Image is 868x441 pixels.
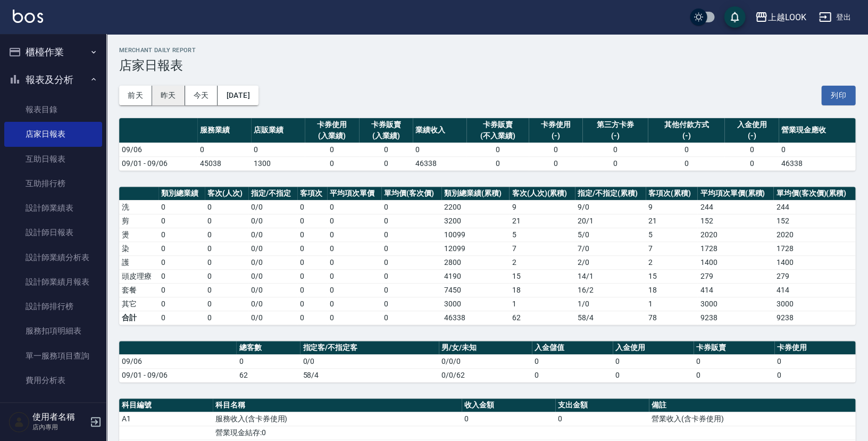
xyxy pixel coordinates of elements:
[575,214,646,228] td: 20 / 1
[305,156,358,170] td: 0
[119,200,158,214] td: 洗
[779,143,855,156] td: 0
[575,283,646,297] td: 16 / 2
[646,187,697,201] th: 客項次(累積)
[381,255,441,269] td: 0
[119,269,158,283] td: 頭皮理療
[327,228,381,242] td: 0
[381,269,441,283] td: 0
[509,228,574,242] td: 5
[4,397,102,425] button: 客戶管理
[297,228,327,242] td: 0
[300,341,438,355] th: 指定客/不指定客
[119,143,197,156] td: 09/06
[441,255,510,269] td: 2800
[119,118,855,171] table: a dense table
[119,354,236,368] td: 09/06
[119,255,158,269] td: 護
[158,228,205,242] td: 0
[236,368,300,382] td: 62
[724,156,778,170] td: 0
[575,311,646,324] td: 58/4
[509,242,574,255] td: 7
[4,319,102,343] a: 服務扣項明細表
[158,269,205,283] td: 0
[9,411,30,432] img: Person
[727,130,775,142] div: (-)
[648,156,724,170] td: 0
[4,270,102,294] a: 設計師業績月報表
[381,187,441,201] th: 單均價(客次價)
[297,214,327,228] td: 0
[509,214,574,228] td: 21
[205,269,248,283] td: 0
[509,187,574,201] th: 客次(人次)(累積)
[694,368,774,382] td: 0
[362,119,410,130] div: 卡券販賣
[441,214,510,228] td: 3200
[646,283,697,297] td: 18
[509,255,574,269] td: 2
[119,187,855,325] table: a dense table
[575,228,646,242] td: 5 / 0
[727,119,775,130] div: 入金使用
[531,130,580,142] div: (-)
[531,119,580,130] div: 卡券使用
[774,368,855,382] td: 0
[381,214,441,228] td: 0
[218,86,258,105] button: [DATE]
[773,214,855,228] td: 152
[509,283,574,297] td: 18
[532,368,613,382] td: 0
[646,200,697,214] td: 9
[779,156,855,170] td: 46338
[119,228,158,242] td: 燙
[197,118,251,143] th: 服務業績
[509,269,574,283] td: 15
[197,156,251,170] td: 45038
[697,297,773,311] td: 3000
[773,297,855,311] td: 3000
[724,143,778,156] td: 0
[821,86,855,105] button: 列印
[697,228,773,242] td: 2020
[300,354,438,368] td: 0/0
[248,214,297,228] td: 0 / 0
[205,200,248,214] td: 0
[213,398,462,412] th: 科目名稱
[646,297,697,311] td: 1
[613,368,694,382] td: 0
[119,86,152,105] button: 前天
[439,354,532,368] td: 0/0/0
[32,412,87,422] h5: 使用者名稱
[205,242,248,255] td: 0
[205,187,248,201] th: 客次(人次)
[205,311,248,324] td: 0
[585,119,645,130] div: 第三方卡券
[4,171,102,196] a: 互助排行榜
[4,196,102,220] a: 設計師業績表
[773,187,855,201] th: 單均價(客次價)(累積)
[413,156,466,170] td: 46338
[297,242,327,255] td: 0
[773,255,855,269] td: 1400
[381,228,441,242] td: 0
[413,143,466,156] td: 0
[158,283,205,297] td: 0
[297,255,327,269] td: 0
[327,255,381,269] td: 0
[613,354,694,368] td: 0
[4,38,102,66] button: 櫃檯作業
[251,156,305,170] td: 1300
[248,242,297,255] td: 0 / 0
[441,297,510,311] td: 3000
[248,187,297,201] th: 指定/不指定
[773,242,855,255] td: 1728
[814,7,855,27] button: 登出
[750,6,810,28] button: 上越LOOK
[119,311,158,324] td: 合計
[509,200,574,214] td: 9
[213,412,462,426] td: 服務收入(含卡券使用)
[119,341,855,382] table: a dense table
[466,143,529,156] td: 0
